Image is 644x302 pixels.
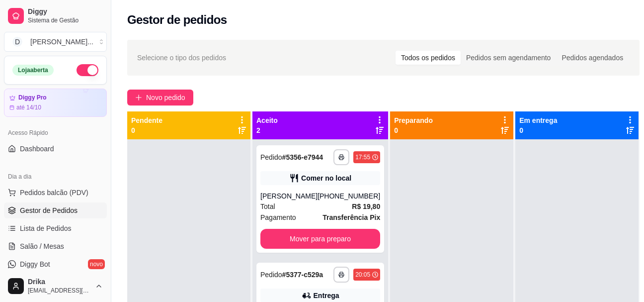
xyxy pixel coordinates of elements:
[4,169,107,185] div: Dia a dia
[260,229,380,249] button: Mover para preparo
[4,256,107,272] a: Diggy Botnovo
[394,125,433,135] p: 0
[18,94,47,101] article: Diggy Pro
[519,125,557,135] p: 0
[20,223,72,233] span: Lista de Pedidos
[4,4,107,28] a: DiggySistema de Gestão
[355,153,370,161] div: 17:55
[519,115,557,125] p: Em entrega
[4,274,107,298] button: Drika[EMAIL_ADDRESS][DOMAIN_NAME]
[260,271,282,279] span: Pedido
[12,65,54,76] div: Loja aberta
[314,291,339,301] div: Entrega
[137,52,226,63] span: Selecione o tipo dos pedidos
[4,89,107,117] a: Diggy Proaté 14/10
[394,115,433,125] p: Preparando
[127,90,193,105] button: Novo pedido
[4,220,107,236] a: Lista de Pedidos
[260,212,296,223] span: Pagamento
[352,202,380,210] strong: R$ 19,80
[131,115,162,125] p: Pendente
[131,125,162,135] p: 0
[556,51,629,65] div: Pedidos agendados
[4,202,107,218] a: Gestor de Pedidos
[260,201,275,212] span: Total
[4,238,107,254] a: Salão / Mesas
[301,173,351,183] div: Comer no local
[282,153,323,161] strong: # 5356-e7944
[4,141,107,157] a: Dashboard
[355,271,370,279] div: 20:05
[28,278,91,287] span: Drika
[256,125,278,135] p: 2
[146,92,185,103] span: Novo pedido
[28,287,91,295] span: [EMAIL_ADDRESS][DOMAIN_NAME]
[20,241,64,251] span: Salão / Mesas
[282,271,323,279] strong: # 5377-c529a
[16,103,41,111] article: até 14/10
[12,37,22,47] span: D
[4,125,107,141] div: Acesso Rápido
[20,259,50,269] span: Diggy Bot
[4,185,107,201] button: Pedidos balcão (PDV)
[4,32,107,52] button: Select a team
[260,191,318,201] div: [PERSON_NAME]
[318,191,380,201] div: [PHONE_NUMBER]
[30,37,93,47] div: [PERSON_NAME] ...
[322,213,380,221] strong: Transferência Pix
[127,12,227,28] h2: Gestor de pedidos
[256,115,278,125] p: Aceito
[28,7,103,16] span: Diggy
[260,153,282,161] span: Pedido
[135,94,142,101] span: plus
[20,144,54,154] span: Dashboard
[20,188,88,198] span: Pedidos balcão (PDV)
[77,64,98,76] button: Alterar Status
[461,51,556,65] div: Pedidos sem agendamento
[28,16,103,24] span: Sistema de Gestão
[20,205,78,215] span: Gestor de Pedidos
[396,51,461,65] div: Todos os pedidos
